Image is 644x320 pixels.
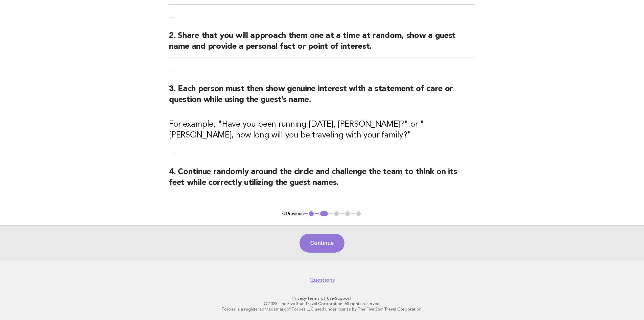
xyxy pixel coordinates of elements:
p: -- [169,13,475,22]
p: · · [115,296,529,301]
p: -- [169,66,475,76]
p: Forbes is a registered trademark of Forbes LLC used under license by The Five Star Travel Corpora... [115,306,529,312]
h3: For example, "Have you been running [DATE], [PERSON_NAME]?" or "[PERSON_NAME], how long will you ... [169,119,475,141]
a: Privacy [292,296,306,301]
a: Support [335,296,352,301]
a: Terms of Use [307,296,334,301]
h2: 4. Continue randomly around the circle and challenge the team to think on its feet while correctl... [169,167,475,194]
h2: 3. Each person must then show genuine interest with a statement of care or question while using t... [169,84,475,111]
p: © 2025 The Five Star Travel Corporation. All rights reserved. [115,301,529,306]
a: Questions [309,277,335,283]
button: < Previous [282,211,304,216]
button: 2 [319,210,329,217]
p: -- [169,149,475,158]
button: 1 [308,210,315,217]
button: Continue [300,234,344,253]
h2: 2. Share that you will approach them one at a time at random, show a guest name and provide a per... [169,30,475,58]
